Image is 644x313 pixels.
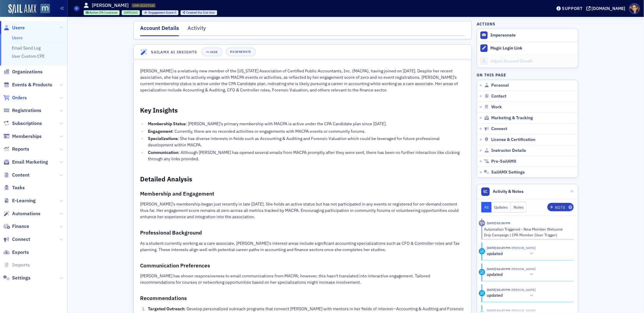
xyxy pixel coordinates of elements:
span: Orders [12,94,27,101]
a: Email Marketing [3,159,48,165]
a: Memberships [3,133,42,140]
div: Update [479,248,485,254]
span: Subscriptions [12,120,42,127]
span: Pre-SailAMX [492,159,517,164]
p: As a student currently working as a care associate, [PERSON_NAME]'s interest areas include signif... [140,240,465,253]
a: Tasks [3,184,25,191]
a: Organizations [3,69,43,75]
strong: Communication [148,150,178,155]
div: Activity [187,24,206,35]
span: Content [12,172,30,178]
span: Memberships [12,133,42,140]
a: Content [3,172,30,178]
span: Connect [492,126,508,132]
span: Active [89,11,98,14]
h5: updated [487,272,503,277]
a: Orders [3,94,27,101]
span: Marketing & Tracking [492,115,533,121]
div: Note [555,206,565,209]
span: Connect [12,236,30,243]
div: Support [562,6,583,11]
div: Hide [210,50,218,54]
div: Magic Login Link [490,46,575,51]
button: Updates [492,202,511,212]
button: updated [487,292,536,299]
span: SailAMX Settings [492,170,525,175]
span: USR-21317140 [133,3,155,8]
time: 9/23/2025 03:49 PM [487,267,511,271]
button: updated [487,271,536,278]
li: : [PERSON_NAME]'s primary membership with MACPA is active under the CPA Candidate plan since [DATE]. [146,121,465,127]
span: Danielle Anyama Azieyuy [511,267,536,271]
span: CPA Candidate [98,11,117,14]
time: 9/23/2025 03:50 PM [487,221,511,225]
a: Adjust Account Credit [477,55,578,68]
strong: Targeted Outreach [148,306,184,311]
strong: Engagement [148,129,172,134]
span: Tasks [12,184,25,191]
h3: Membership and Engagement [140,190,465,198]
time: 9/23/2025 03:47 PM [487,308,511,313]
a: User Custom CPE [12,53,45,59]
span: Email Marketing [12,159,48,165]
button: Notes [511,202,527,212]
strong: Membership Status [148,121,186,126]
span: Contact [492,94,507,99]
a: Active CPA Candidate [86,11,118,14]
div: Engagement Score: 0 [142,10,178,15]
div: End User [186,11,215,14]
button: updated [487,251,536,257]
a: Reports [3,146,29,152]
div: Automation Triggered - New Member Welcome Drip Campaign | CPA Member (User Trigger) [484,226,570,238]
h2: Detailed Analysis [140,175,465,183]
span: Events & Products [12,81,52,88]
p: [PERSON_NAME] has shown responsiveness to email communications from MACPA; however, this hasn't t... [140,273,465,286]
a: Events & Products [3,81,52,88]
button: Regenerate [226,48,256,56]
span: Profile [629,3,640,14]
h3: Recommendations [140,294,465,302]
a: Email Send Log [12,45,40,51]
a: Settings [3,275,30,281]
span: Danielle Anyama Azieyuy [511,288,536,292]
a: E-Learning [3,197,36,204]
h4: On this page [477,72,578,78]
span: License & Certification [492,137,536,142]
span: Imports [12,262,30,268]
time: 9/23/2025 03:49 PM [487,288,511,292]
time: 9/23/2025 03:49 PM [487,246,511,250]
h1: [PERSON_NAME] [92,2,129,9]
button: Note [547,203,574,211]
span: Activity & Notes [493,188,524,195]
span: Organizations [12,69,43,75]
div: Update [479,269,485,275]
a: Subscriptions [3,120,42,127]
a: Users [12,35,23,40]
a: Imports [3,262,30,268]
a: Finance [3,223,29,230]
span: Personal [492,83,509,88]
button: Impersonate [490,33,516,38]
li: : She has diverse interests in fields such as Accounting & Auditing and Forensic Valuation which ... [146,136,465,148]
a: Users [3,24,25,31]
a: View Homepage [36,4,50,14]
span: Created Via : [186,11,203,14]
div: Created Via: End User [181,10,217,15]
h4: SailAMX AI Insights [151,49,197,55]
a: Connect [3,236,30,243]
span: Automations [12,210,40,217]
img: SailAMX [8,4,36,14]
h4: Actions [477,21,495,27]
span: Settings [12,275,30,281]
p: [PERSON_NAME]'s membership began just recently in late [DATE]. She holds an active status but has... [140,201,465,220]
span: Reports [12,146,29,152]
span: Danielle Anyama Azieyuy [511,246,536,250]
div: [DOMAIN_NAME] [592,6,626,11]
h5: updated [487,251,503,257]
span: E-Learning [12,197,36,204]
button: Magic Login Link [477,42,578,55]
p: [PERSON_NAME] is a relatively new member of the [US_STATE] Association of Certified Public Accoun... [140,68,465,93]
span: Registrations [12,107,41,114]
h3: Professional Background [140,228,465,237]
